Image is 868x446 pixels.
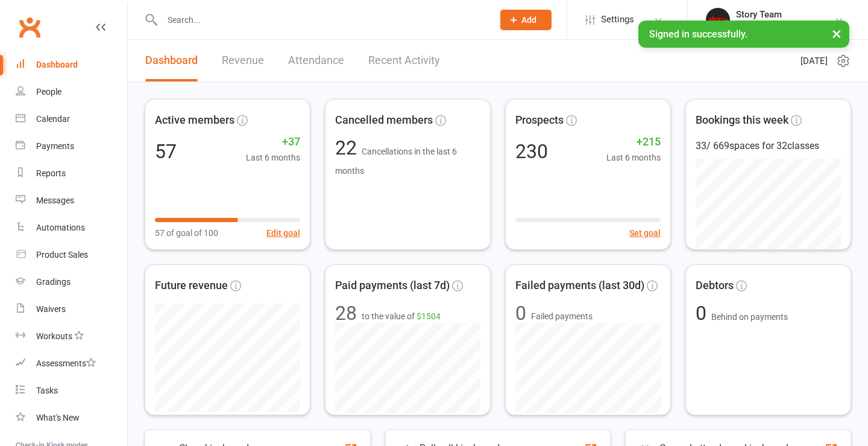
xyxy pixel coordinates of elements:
span: Active members [155,112,234,129]
div: Tasks [36,386,58,395]
a: Revenue [222,40,264,81]
input: Search... [159,11,485,28]
a: Dashboard [145,40,198,81]
a: What's New [16,404,127,432]
div: Calendar [36,114,70,124]
div: Story [PERSON_NAME] [736,20,822,31]
div: People [36,87,61,97]
div: 230 [515,142,548,161]
button: × [826,21,848,46]
a: Calendar [16,106,127,133]
span: Debtors [696,277,734,295]
span: Paid payments (last 7d) [335,277,450,295]
div: 0 [515,304,526,323]
span: 57 of goal of 100 [155,226,218,240]
div: Automations [36,223,85,232]
span: Future revenue [155,277,228,295]
span: Cancelled members [335,112,433,129]
div: Product Sales [36,250,88,260]
a: People [16,78,127,106]
span: [DATE] [800,54,828,68]
a: Gradings [16,269,127,296]
span: Cancellations in the last 6 months [335,147,457,176]
button: Set goal [629,226,661,240]
span: $1504 [417,311,441,321]
div: Messages [36,196,74,205]
a: Waivers [16,296,127,323]
span: 0 [696,302,711,325]
a: Automations [16,214,127,241]
span: Failed payments (last 30d) [515,277,644,295]
span: Last 6 months [246,151,300,164]
a: Assessments [16,350,127,377]
a: Clubworx [14,12,45,42]
div: 57 [155,142,177,161]
a: Product Sales [16,241,127,269]
span: Bookings this week [696,112,788,129]
span: 22 [335,136,362,159]
button: Add [500,10,552,30]
div: Payments [36,141,74,151]
span: +215 [606,133,661,151]
span: Signed in successfully. [649,28,747,40]
span: Settings [601,6,634,33]
div: What's New [36,413,80,422]
div: Waivers [36,304,66,314]
button: Edit goal [266,226,300,240]
div: Workouts [36,331,72,341]
a: Payments [16,133,127,160]
a: Dashboard [16,51,127,78]
span: Prospects [515,112,564,129]
div: Gradings [36,277,71,287]
div: Reports [36,168,66,178]
a: Reports [16,160,127,187]
div: 33 / 669 spaces for 32 classes [696,138,841,154]
a: Workouts [16,323,127,350]
span: Behind on payments [711,312,788,322]
div: Story Team [736,9,822,20]
span: Add [521,15,536,25]
span: to the value of [362,310,441,323]
a: Tasks [16,377,127,404]
div: Dashboard [36,60,78,69]
span: Last 6 months [606,151,661,164]
div: 28 [335,304,357,323]
a: Attendance [288,40,344,81]
span: Failed payments [531,310,593,323]
a: Recent Activity [368,40,440,81]
a: Messages [16,187,127,214]
div: Assessments [36,358,96,368]
img: thumb_image1751589760.png [706,8,730,32]
span: +37 [246,133,300,151]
